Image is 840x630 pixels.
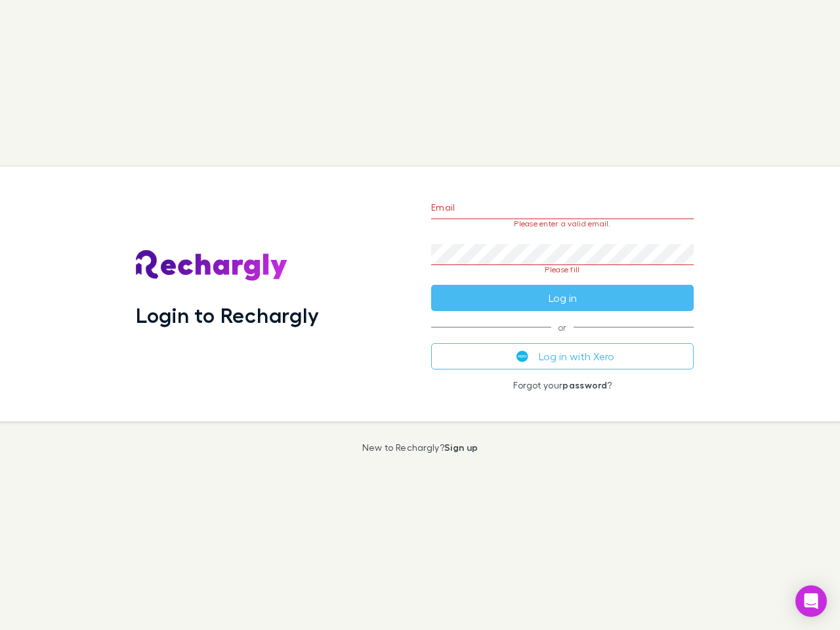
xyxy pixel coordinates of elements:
p: Forgot your ? [431,380,694,390]
a: Sign up [444,442,478,453]
button: Log in with Xero [431,343,694,369]
div: Open Intercom Messenger [795,585,827,617]
img: Rechargly's Logo [136,250,288,282]
p: Please enter a valid email. [431,219,694,228]
span: or [431,327,694,327]
h1: Login to Rechargly [136,303,319,327]
button: Log in [431,285,694,311]
p: New to Rechargly? [362,442,478,453]
p: Please fill [431,265,694,274]
img: Xero's logo [516,350,528,362]
a: password [562,379,607,390]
